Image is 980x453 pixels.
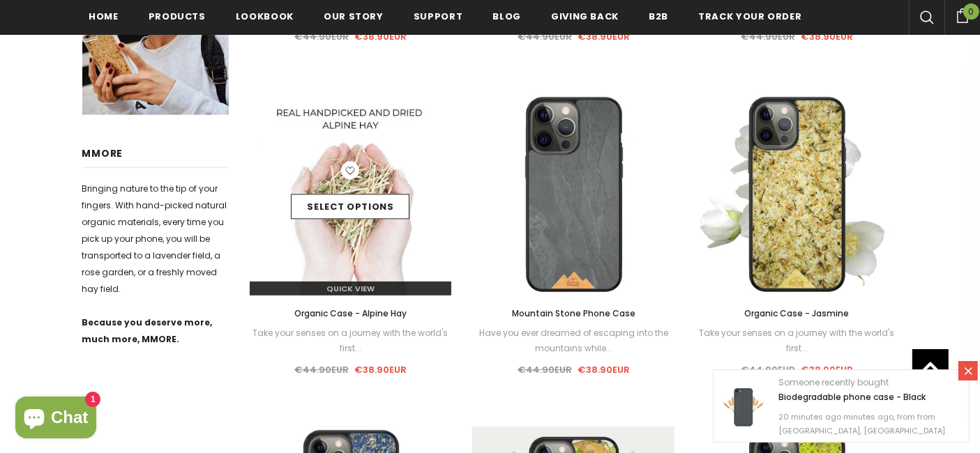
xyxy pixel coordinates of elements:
[11,397,100,442] inbox-online-store-chat: Shopify online store chat
[518,363,572,376] span: €44.90EUR
[744,307,849,319] span: Organic Case - Jasmine
[291,194,409,220] a: Select options
[801,30,853,43] span: €38.90EUR
[250,93,452,295] img: Dried Hay Held in Hands
[294,307,407,319] span: Organic Case - Alpine Hay
[82,316,213,345] strong: Because you deserve more, much more, MMORE.
[778,391,926,403] a: Biodegradable phone case - Black
[518,30,572,43] span: €44.90EUR
[82,181,229,298] p: Bringing nature to the tip of your fingers. With hand-picked natural organic materials, every tim...
[741,363,795,376] span: €44.90EUR
[741,30,795,43] span: €44.90EUR
[695,306,898,321] a: Organic Case - Jasmine
[778,376,889,388] span: Someone recently bought
[89,10,119,23] span: Home
[472,325,674,356] div: Have you ever dreamed of escaping into the mountains while...
[82,146,123,160] span: MMORE
[695,325,898,356] div: Take your senses on a journey with the world's first...
[778,411,945,436] span: 20 minutes ago minutes ago, from from [GEOGRAPHIC_DATA], [GEOGRAPHIC_DATA]
[250,306,452,321] a: Organic Case - Alpine Hay
[250,282,452,295] a: Quick View
[294,30,349,43] span: €44.90EUR
[354,363,407,376] span: €38.90EUR
[578,363,630,376] span: €38.90EUR
[149,10,206,23] span: Products
[250,325,452,356] div: Take your senses on a journey with the world's first...
[578,30,630,43] span: €38.90EUR
[944,6,980,23] a: 0
[354,30,407,43] span: €38.90EUR
[492,10,521,23] span: Blog
[294,363,349,376] span: €44.90EUR
[326,283,375,294] span: Quick View
[414,10,463,23] span: support
[698,10,801,23] span: Track your order
[236,10,294,23] span: Lookbook
[963,3,979,20] span: 0
[324,10,384,23] span: Our Story
[551,10,619,23] span: Giving back
[801,363,853,376] span: €38.90EUR
[472,306,674,321] a: Mountain Stone Phone Case
[649,10,668,23] span: B2B
[512,307,635,319] span: Mountain Stone Phone Case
